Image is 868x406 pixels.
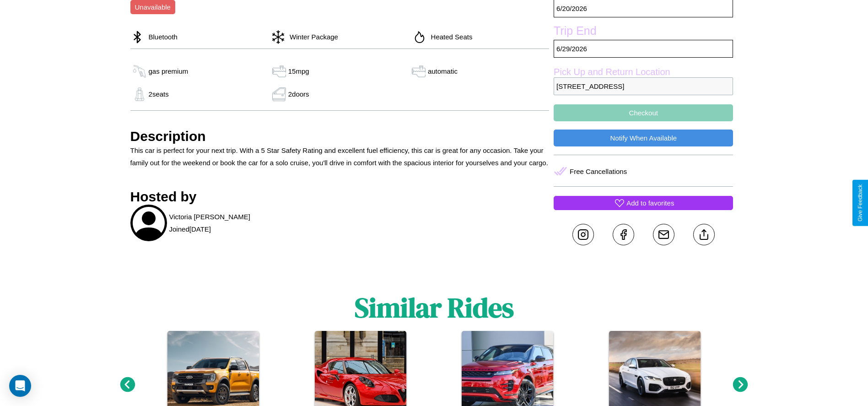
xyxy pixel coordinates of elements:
[285,31,338,43] p: Winter Package
[130,65,149,78] img: gas
[130,189,550,205] h3: Hosted by
[130,87,149,101] img: gas
[554,130,733,146] button: Notify When Available
[130,129,550,144] h3: Description
[554,77,733,95] p: [STREET_ADDRESS]
[554,40,733,58] p: 6 / 29 / 2026
[570,165,627,178] p: Free Cancellations
[169,223,211,235] p: Joined [DATE]
[554,24,733,40] label: Trip End
[144,31,178,43] p: Bluetooth
[9,375,31,397] div: Open Intercom Messenger
[554,196,733,210] button: Add to favorites
[554,104,733,121] button: Checkout
[426,31,473,43] p: Heated Seats
[130,144,550,169] p: This car is perfect for your next trip. With a 5 Star Safety Rating and excellent fuel efficiency...
[169,211,250,223] p: Victoria [PERSON_NAME]
[149,65,189,77] p: gas premium
[410,65,428,78] img: gas
[428,65,458,77] p: automatic
[288,65,309,77] p: 15 mpg
[626,197,674,209] p: Add to favorites
[270,87,288,101] img: gas
[288,88,309,100] p: 2 doors
[149,88,169,100] p: 2 seats
[554,67,733,77] label: Pick Up and Return Location
[135,1,171,13] p: Unavailable
[270,65,288,78] img: gas
[355,289,514,326] h1: Similar Rides
[857,184,863,222] div: Give Feedback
